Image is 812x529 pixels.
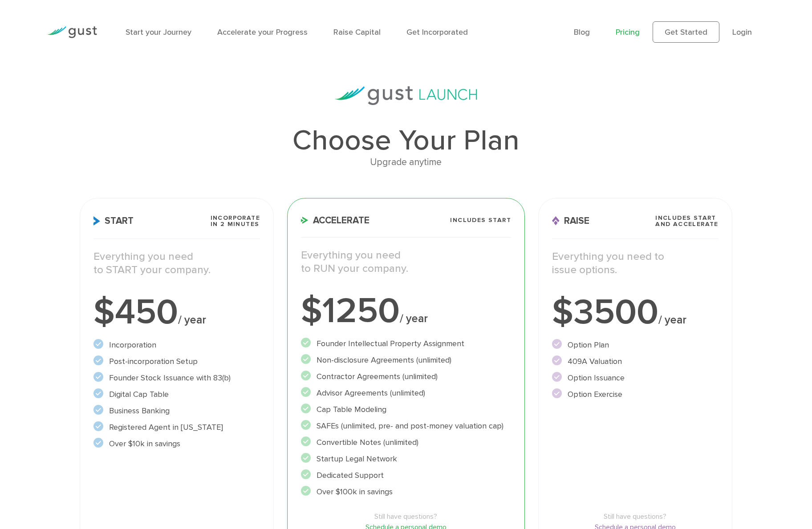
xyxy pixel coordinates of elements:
[552,216,589,226] span: Raise
[301,216,369,225] span: Accelerate
[301,436,511,448] li: Convertible Notes (unlimited)
[93,405,260,417] li: Business Banking
[217,28,308,37] a: Accelerate your Progress
[301,354,511,366] li: Non-disclosure Agreements (unlimited)
[301,217,309,224] img: Accelerate Icon
[732,28,752,37] a: Login
[301,420,511,432] li: SAFEs (unlimited, pre- and post-money valuation cap)
[301,293,511,329] div: $1250
[552,295,719,330] div: $3500
[552,511,719,522] span: Still have questions?
[301,387,511,399] li: Advisor Agreements (unlimited)
[93,216,134,226] span: Start
[658,313,686,327] span: / year
[301,371,511,383] li: Contractor Agreements (unlimited)
[552,216,560,226] img: Raise Icon
[301,338,511,350] li: Founder Intellectual Property Assignment
[126,28,191,37] a: Start your Journey
[552,250,719,277] p: Everything you need to issue options.
[616,28,640,37] a: Pricing
[93,388,260,400] li: Digital Cap Table
[333,28,381,37] a: Raise Capital
[653,21,719,43] a: Get Started
[301,486,511,498] li: Over $100k in savings
[301,453,511,465] li: Startup Legal Network
[552,388,719,400] li: Option Exercise
[301,469,511,481] li: Dedicated Support
[400,312,428,325] span: / year
[93,339,260,351] li: Incorporation
[93,438,260,450] li: Over $10k in savings
[93,421,260,433] li: Registered Agent in [US_STATE]
[178,313,206,327] span: / year
[450,217,511,223] span: Includes START
[93,295,260,330] div: $450
[406,28,468,37] a: Get Incorporated
[93,216,100,226] img: Start Icon X2
[93,355,260,367] li: Post-incorporation Setup
[301,404,511,416] li: Cap Table Modeling
[80,155,732,170] div: Upgrade anytime
[335,86,477,105] img: gust-launch-logos.svg
[211,215,260,227] span: Incorporate in 2 Minutes
[93,250,260,277] p: Everything you need to START your company.
[301,511,511,522] span: Still have questions?
[47,26,97,38] img: Gust Logo
[655,215,719,227] span: Includes START and ACCELERATE
[93,372,260,384] li: Founder Stock Issuance with 83(b)
[574,28,590,37] a: Blog
[552,372,719,384] li: Option Issuance
[552,339,719,351] li: Option Plan
[301,249,511,275] p: Everything you need to RUN your company.
[552,355,719,367] li: 409A Valuation
[80,126,732,155] h1: Choose Your Plan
